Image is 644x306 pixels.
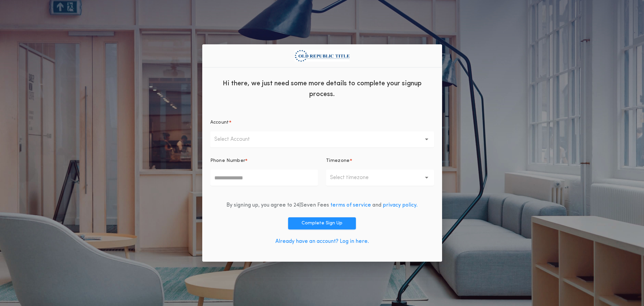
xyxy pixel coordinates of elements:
[326,158,350,164] p: Timezone
[210,170,318,186] input: Phone Number*
[202,73,442,103] div: Hi there, we just need some more details to complete your signup process.
[210,158,246,164] p: Phone Number
[383,203,418,208] a: privacy policy.
[326,170,434,186] button: Select timezone
[330,174,379,182] p: Select timezone
[210,119,229,126] p: Account
[294,50,350,62] img: org logo
[210,131,434,147] button: Select Account
[214,135,261,143] p: Select Account
[275,239,369,244] a: Already have an account? Log in here.
[226,201,418,209] div: By signing up, you agree to 24|Seven Fees and
[288,217,356,229] button: Complete Sign Up
[330,203,371,208] a: terms of service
